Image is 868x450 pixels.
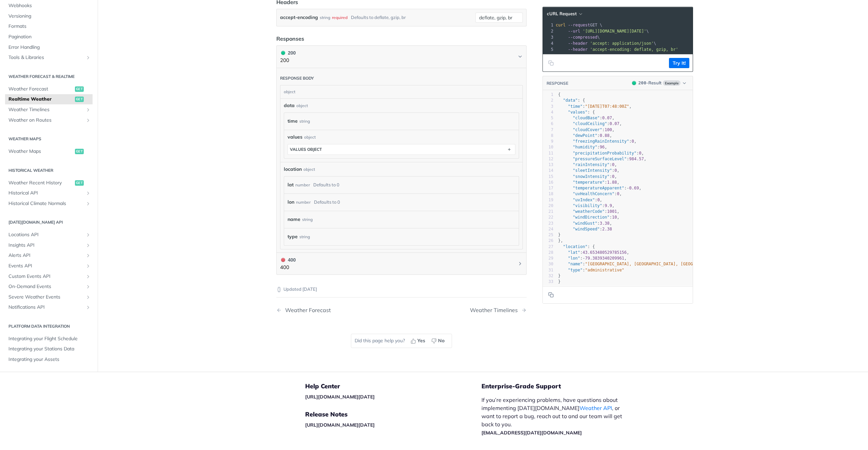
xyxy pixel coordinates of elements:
span: 1.88 [607,180,617,185]
span: 0 [614,168,617,173]
div: required [332,13,348,22]
span: "pressureSurfaceLevel" [573,157,627,161]
span: 0.69 [629,186,639,190]
span: : , [558,168,619,173]
a: Events APIShow subpages for Events API [5,261,93,271]
a: Integrating your Assets [5,354,93,365]
a: Severe Weather EventsShow subpages for Severe Weather Events [5,292,93,302]
span: "[GEOGRAPHIC_DATA], [GEOGRAPHIC_DATA], [GEOGRAPHIC_DATA], [GEOGRAPHIC_DATA], [GEOGRAPHIC_DATA]" [585,262,818,266]
div: Responses [276,35,304,43]
span: Weather Recent History [8,179,73,186]
span: : { [558,98,585,103]
span: curl [556,23,566,27]
span: : , [558,262,820,266]
a: Pagination [5,32,93,42]
span: GET \ [556,23,602,27]
span: : , [558,151,644,156]
span: 43.653480529785156 [583,250,627,255]
span: : , [558,104,632,109]
button: Show subpages for On-Demand Events [85,284,91,289]
span: 0 [639,151,641,156]
div: object [304,134,316,140]
a: Custom Events APIShow subpages for Custom Events API [5,271,93,281]
h2: [DATE][DOMAIN_NAME] API [5,219,93,225]
span: values [288,134,302,141]
span: \ [556,35,600,40]
h2: Platform DATA integration [5,323,93,329]
span: "location" [563,244,587,249]
span: Versioning [8,13,91,20]
div: 25 [543,232,553,238]
div: 33 [543,279,553,285]
span: : { [558,110,595,115]
div: 1 [543,22,554,28]
span: "type" [568,268,583,272]
span: 9.9 [605,203,612,208]
span: : , [558,198,602,202]
div: 26 [543,238,553,244]
span: --compressed [568,35,597,40]
button: Copy to clipboard [546,58,556,68]
div: values object [290,147,322,152]
span: 400 [281,258,285,262]
h2: Weather Maps [5,136,93,142]
div: 12 [543,156,553,162]
span: Alerts API [8,252,84,259]
span: cURL Request [547,11,577,17]
div: 27 [543,244,553,250]
span: --header [568,47,588,52]
span: Notifications API [8,304,84,311]
a: Historical APIShow subpages for Historical API [5,188,93,198]
div: number [295,180,310,190]
div: 3 [543,104,553,109]
div: 3 [543,34,554,40]
span: 1001 [607,209,617,214]
a: Weather Recent Historyget [5,178,93,188]
a: Integrating your Stations Data [5,344,93,354]
span: : , [558,157,646,161]
span: 'accept: application/json' [590,41,654,46]
span: : , [558,191,622,196]
div: 24 [543,226,553,232]
div: 21 [543,209,553,214]
span: "time" [568,104,583,109]
span: Weather Timelines [8,106,84,113]
span: - [627,186,629,190]
span: 2.38 [602,227,612,231]
label: name [288,214,300,224]
span: - [583,256,585,261]
span: Error Handling [8,44,91,51]
div: 20 [543,203,553,209]
span: : , [558,127,614,132]
span: "sleetIntensity" [573,168,612,173]
span: "windGust" [573,221,597,226]
span: 96 [600,145,605,149]
span: 0 [597,198,600,202]
div: string [299,116,310,126]
span: Tools & Libraries [8,54,84,61]
span: Integrating your Stations Data [8,346,91,352]
button: Show subpages for Notifications API [85,305,91,310]
div: 200 [280,49,296,57]
a: Integrating your Flight Schedule [5,334,93,344]
span: "uvHealthConcern" [573,191,614,196]
button: 400 400400 [280,256,523,271]
span: }, [558,238,563,243]
span: : , [558,209,619,214]
div: 22 [543,214,553,220]
span: } [558,232,560,237]
span: : , [558,133,612,138]
a: Webhooks [5,1,93,11]
a: Weather TimelinesShow subpages for Weather Timelines [5,105,93,115]
label: accept-encoding [280,13,318,22]
span: "humidity" [573,145,597,149]
p: If you’re experiencing problems, have questions about implementing [DATE][DOMAIN_NAME] , or want ... [481,396,629,436]
div: 18 [543,191,553,197]
div: 11 [543,150,553,156]
span: 0 [632,139,634,144]
span: 200 [632,81,636,85]
div: 10 [543,144,553,150]
span: } [558,279,560,284]
span: "windDirection" [573,215,609,220]
div: - Result [638,80,662,86]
